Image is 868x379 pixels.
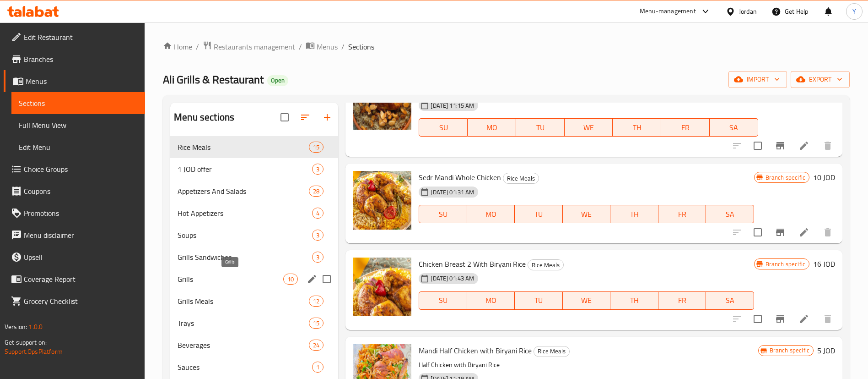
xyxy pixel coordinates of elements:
[503,173,539,184] span: Rice Meals
[203,41,295,53] a: Restaurants management
[798,74,842,85] span: export
[170,158,338,180] div: 1 JOD offer3
[419,118,468,137] button: SU
[283,274,298,285] div: items
[178,142,309,153] div: Rice Meals
[4,70,145,92] a: Menus
[798,227,809,238] a: Edit menu item
[762,173,809,182] span: Branch specific
[170,334,338,356] div: Beverages24
[4,202,145,224] a: Promotions
[5,321,27,333] span: Version:
[170,312,338,334] div: Trays15
[178,362,312,373] span: Sauces
[419,344,532,357] span: Mandi Half Chicken with Biryani Rice
[616,121,658,134] span: TH
[503,173,539,184] div: Rice Meals
[4,48,145,70] a: Branches
[614,294,655,307] span: TH
[170,290,338,312] div: Grills Meals12
[4,246,145,268] a: Upsell
[178,186,309,197] span: Appetizers And Salads
[706,291,754,310] button: SA
[610,205,658,223] button: TH
[24,296,138,307] span: Grocery Checklist
[178,318,309,329] span: Trays
[267,75,288,86] div: Open
[766,346,813,355] span: Branch specific
[813,171,835,184] h6: 10 JOD
[423,121,464,134] span: SU
[566,208,607,221] span: WE
[313,209,323,218] span: 4
[28,321,43,333] span: 1.0.0
[471,208,512,221] span: MO
[640,6,696,17] div: Menu-management
[19,142,138,153] span: Edit Menu
[467,291,515,310] button: MO
[4,180,145,202] a: Coupons
[769,308,791,330] button: Branch-specific-item
[427,101,478,110] span: [DATE] 11:15 AM
[661,118,710,137] button: FR
[178,252,312,263] div: Grills Sandwiches
[24,186,138,197] span: Coupons
[516,118,565,137] button: TU
[662,208,703,221] span: FR
[748,309,767,329] span: Select to update
[817,135,839,157] button: delete
[163,69,264,90] span: Ali Grills & Restaurant
[309,186,323,197] div: items
[4,26,145,48] a: Edit Restaurant
[534,346,569,357] span: Rice Meals
[309,319,323,328] span: 15
[419,257,526,271] span: Chicken Breast 2 With Biryani Rice
[710,294,750,307] span: SA
[736,74,780,85] span: import
[710,118,758,137] button: SA
[312,230,323,241] div: items
[817,344,835,357] h6: 5 JOD
[4,290,145,312] a: Grocery Checklist
[5,336,47,348] span: Get support on:
[196,41,199,52] li: /
[294,106,316,128] span: Sort sections
[312,208,323,219] div: items
[178,340,309,351] span: Beverages
[178,208,312,219] span: Hot Appetizers
[170,136,338,158] div: Rice Meals15
[528,259,564,270] div: Rice Meals
[665,121,706,134] span: FR
[174,110,234,124] h2: Menu sections
[471,294,512,307] span: MO
[565,118,613,137] button: WE
[178,164,312,175] span: 1 JOD offer
[563,291,611,310] button: WE
[309,142,323,153] div: items
[520,121,561,134] span: TU
[762,260,809,269] span: Branch specific
[798,313,809,324] a: Edit menu item
[309,318,323,329] div: items
[312,362,323,373] div: items
[214,41,295,52] span: Restaurants management
[852,6,856,16] span: Y
[728,71,787,88] button: import
[610,291,658,310] button: TH
[24,32,138,43] span: Edit Restaurant
[309,297,323,306] span: 12
[19,120,138,131] span: Full Menu View
[170,268,338,290] div: Grills10edit
[313,231,323,240] span: 3
[613,118,661,137] button: TH
[423,208,463,221] span: SU
[163,41,192,52] a: Home
[468,118,516,137] button: MO
[566,294,607,307] span: WE
[423,294,463,307] span: SU
[515,291,563,310] button: TU
[518,208,559,221] span: TU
